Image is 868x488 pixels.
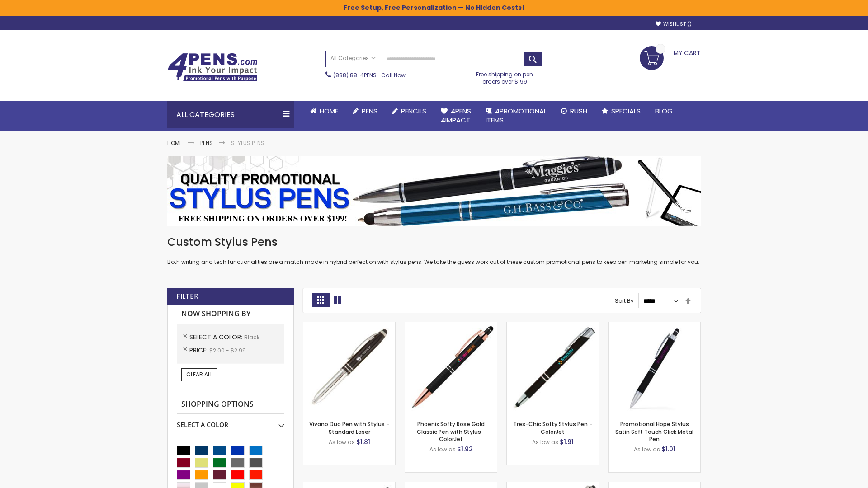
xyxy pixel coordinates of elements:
[167,53,258,82] img: 4Pens Custom Pens and Promotional Products
[648,101,680,121] a: Blog
[333,71,407,79] span: - Call Now!
[655,106,673,116] span: Blog
[176,291,198,301] strong: Filter
[634,446,660,453] span: As low as
[478,101,554,131] a: 4PROMOTIONALITEMS
[615,420,693,442] a: Promotional Hope Stylus Satin Soft Touch Click Metal Pen
[167,101,294,128] div: All Categories
[181,368,217,381] a: Clear All
[532,438,558,446] span: As low as
[177,305,284,324] strong: Now Shopping by
[609,322,700,329] a: Promotional Hope Stylus Satin Soft Touch Click Metal Pen-Black
[507,322,599,414] img: Tres-Chic Softy Stylus Pen - ColorJet-Black
[486,106,547,125] span: 4PROMOTIONAL ITEMS
[326,51,380,66] a: All Categories
[303,322,395,414] img: Vivano Duo Pen with Stylus - Standard Laser-Black
[441,106,471,125] span: 4Pens 4impact
[231,139,264,147] strong: Stylus Pens
[167,139,182,147] a: Home
[209,347,246,354] span: $2.00 - $2.99
[330,55,376,62] span: All Categories
[189,346,209,355] span: Price
[570,106,587,116] span: Rush
[167,156,701,226] img: Stylus Pens
[611,106,641,116] span: Specials
[200,139,213,147] a: Pens
[457,445,473,454] span: $1.92
[429,446,456,453] span: As low as
[594,101,648,121] a: Specials
[507,322,599,329] a: Tres-Chic Softy Stylus Pen - ColorJet-Black
[661,445,675,454] span: $1.01
[609,322,700,414] img: Promotional Hope Stylus Satin Soft Touch Click Metal Pen-Black
[312,293,329,307] strong: Grid
[417,420,486,442] a: Phoenix Softy Rose Gold Classic Pen with Stylus - ColorJet
[656,21,692,28] a: Wishlist
[434,101,478,131] a: 4Pens4impact
[513,420,592,435] a: Tres-Chic Softy Stylus Pen - ColorJet
[467,67,543,85] div: Free shipping on pen orders over $199
[329,438,355,446] span: As low as
[320,106,338,116] span: Home
[333,71,377,79] a: (888) 88-4PENS
[405,322,497,329] a: Phoenix Softy Rose Gold Classic Pen with Stylus - ColorJet-Black
[362,106,377,116] span: Pens
[560,437,574,446] span: $1.91
[356,437,370,446] span: $1.81
[177,395,284,414] strong: Shopping Options
[345,101,385,121] a: Pens
[405,322,497,414] img: Phoenix Softy Rose Gold Classic Pen with Stylus - ColorJet-Black
[303,322,395,329] a: Vivano Duo Pen with Stylus - Standard Laser-Black
[385,101,434,121] a: Pencils
[615,297,634,305] label: Sort By
[244,333,259,341] span: Black
[189,333,244,342] span: Select A Color
[309,420,389,435] a: Vivano Duo Pen with Stylus - Standard Laser
[167,235,701,266] div: Both writing and tech functionalities are a match made in hybrid perfection with stylus pens. We ...
[303,101,345,121] a: Home
[554,101,594,121] a: Rush
[401,106,426,116] span: Pencils
[177,414,284,429] div: Select A Color
[167,235,701,249] h1: Custom Stylus Pens
[186,371,212,378] span: Clear All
